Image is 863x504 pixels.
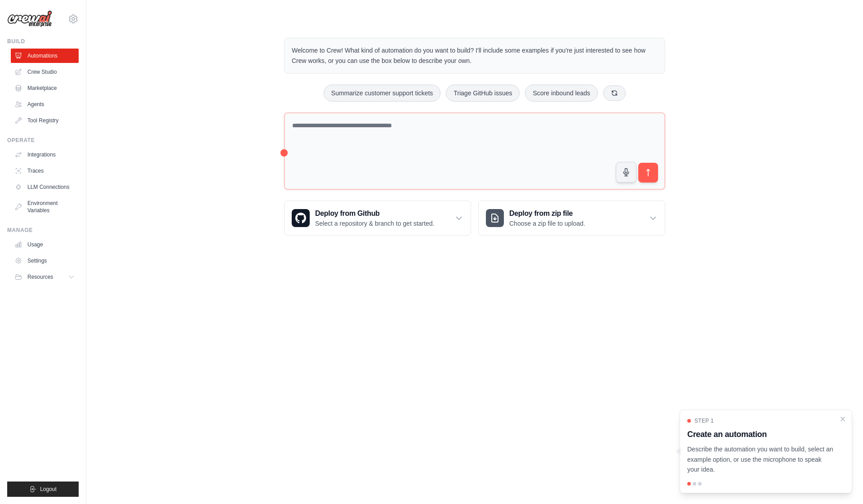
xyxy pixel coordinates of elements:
a: Tool Registry [11,113,79,128]
button: Summarize customer support tickets [324,85,440,102]
h3: Create an automation [687,428,834,441]
a: Settings [11,254,79,268]
a: Integrations [11,147,79,162]
a: Crew Studio [11,65,79,79]
span: Step 1 [694,417,714,424]
button: Triage GitHub issues [446,85,520,102]
iframe: Chat Widget [818,461,863,504]
button: Logout [7,482,79,497]
p: Select a repository & branch to get started. [315,219,434,228]
span: Logout [40,486,57,493]
div: Operate [7,137,79,144]
p: Describe the automation you want to build, select an example option, or use the microphone to spe... [687,444,834,475]
a: Marketplace [11,81,79,95]
a: Environment Variables [11,196,79,218]
button: Close walkthrough [839,415,846,423]
a: Traces [11,164,79,178]
div: Build [7,38,79,45]
a: LLM Connections [11,180,79,194]
a: Automations [11,49,79,63]
span: Resources [27,273,53,281]
p: Choose a zip file to upload. [509,219,585,228]
a: Agents [11,97,79,112]
a: Usage [11,237,79,252]
h3: Deploy from Github [315,208,434,219]
button: Score inbound leads [525,85,598,102]
img: Logo [7,10,52,27]
button: Resources [11,270,79,284]
p: Welcome to Crew! What kind of automation do you want to build? I'll include some examples if you'... [292,45,658,66]
h3: Deploy from zip file [509,208,585,219]
div: Manage [7,227,79,234]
